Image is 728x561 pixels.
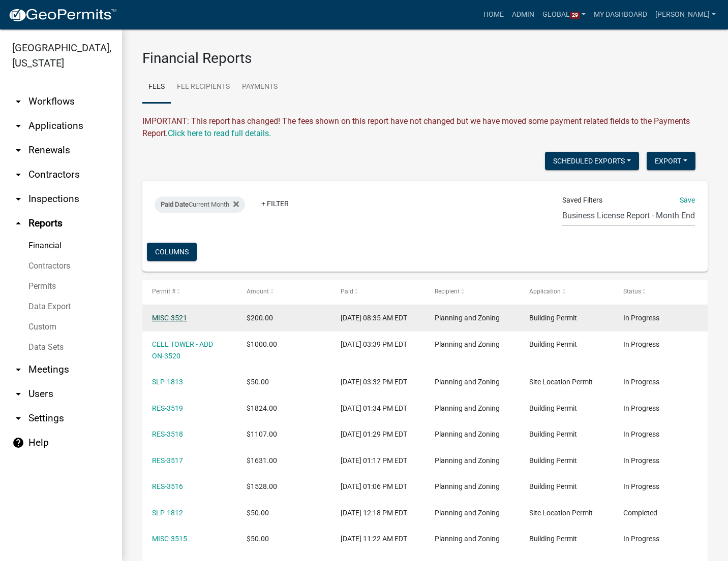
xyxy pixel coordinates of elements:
a: RES-3517 [152,456,183,465]
span: $50.00 [247,509,269,517]
span: Building Permit [529,430,577,438]
span: Planning and Zoning [435,509,500,517]
a: Payments [236,71,284,104]
div: IMPORTANT: This report has changed! The fees shown on this report have not changed but we have mo... [142,115,708,140]
a: SLP-1813 [152,378,183,386]
span: $1824.00 [247,404,277,412]
div: [DATE] 08:35 AM EDT [341,312,415,324]
span: 29 [570,12,580,20]
i: arrow_drop_down [12,95,24,108]
span: Application [529,288,561,295]
span: Status [623,288,641,295]
span: Building Permit [529,340,577,348]
datatable-header-cell: Amount [236,280,330,304]
span: Site Location Permit [529,378,593,386]
span: In Progress [623,456,659,465]
div: Current Month [155,196,245,213]
a: Home [479,5,508,24]
i: arrow_drop_up [12,217,24,229]
i: arrow_drop_down [12,144,24,156]
datatable-header-cell: Permit # [142,280,236,304]
datatable-header-cell: Application [519,280,613,304]
span: Planning and Zoning [435,340,500,348]
a: RES-3519 [152,404,183,412]
i: arrow_drop_down [12,412,24,424]
a: RES-3516 [152,482,183,490]
span: Permit # [152,288,175,295]
span: In Progress [623,378,659,386]
span: $1000.00 [247,340,277,348]
a: [PERSON_NAME] [651,5,720,24]
span: Planning and Zoning [435,482,500,490]
i: arrow_drop_down [12,364,24,376]
span: Building Permit [529,456,577,465]
span: Paid [341,288,353,295]
a: Save [680,196,695,204]
span: Planning and Zoning [435,430,500,438]
a: MISC-3515 [152,535,187,543]
i: arrow_drop_down [12,388,24,400]
span: $50.00 [247,378,269,386]
i: arrow_drop_down [12,193,24,205]
div: [DATE] 01:29 PM EDT [341,428,415,440]
span: $200.00 [247,314,273,322]
span: Planning and Zoning [435,456,500,465]
div: [DATE] 11:22 AM EDT [341,533,415,545]
button: Export [647,152,695,170]
a: SLP-1812 [152,509,183,517]
span: Building Permit [529,314,577,322]
span: Recipient [435,288,460,295]
span: Planning and Zoning [435,535,500,543]
a: Admin [508,5,538,24]
datatable-header-cell: Recipient [425,280,519,304]
div: [DATE] 03:39 PM EDT [341,339,415,350]
span: Building Permit [529,404,577,412]
span: $1631.00 [247,456,277,465]
wm-modal-confirm: Upcoming Changes to Daily Fees Report [168,128,271,138]
button: Scheduled Exports [545,152,639,170]
a: Fee Recipients [171,71,236,104]
span: $50.00 [247,535,269,543]
span: In Progress [623,430,659,438]
span: Building Permit [529,482,577,490]
div: [DATE] 03:32 PM EDT [341,376,415,388]
a: RES-3518 [152,430,183,438]
div: [DATE] 01:06 PM EDT [341,481,415,492]
i: help [12,437,24,449]
span: Planning and Zoning [435,378,500,386]
span: Paid Date [161,201,189,208]
span: Planning and Zoning [435,404,500,412]
span: Saved Filters [562,195,602,206]
span: Planning and Zoning [435,314,500,322]
span: $1528.00 [247,482,277,490]
span: Site Location Permit [529,509,593,517]
span: In Progress [623,314,659,322]
span: In Progress [623,482,659,490]
a: Click here to read full details. [168,128,271,138]
a: CELL TOWER - ADD ON-3520 [152,340,213,360]
div: [DATE] 01:34 PM EDT [341,403,415,414]
span: Amount [247,288,269,295]
span: In Progress [623,535,659,543]
span: In Progress [623,404,659,412]
i: arrow_drop_down [12,169,24,181]
a: Fees [142,71,171,104]
div: [DATE] 01:17 PM EDT [341,455,415,467]
div: [DATE] 12:18 PM EDT [341,507,415,519]
a: My Dashboard [590,5,651,24]
datatable-header-cell: Status [614,280,708,304]
span: Building Permit [529,535,577,543]
span: Completed [623,509,657,517]
a: Global29 [538,5,590,24]
a: + Filter [253,194,297,213]
datatable-header-cell: Paid [331,280,425,304]
a: MISC-3521 [152,314,187,322]
span: $1107.00 [247,430,277,438]
button: Columns [147,243,197,261]
span: In Progress [623,340,659,348]
h3: Financial Reports [142,50,708,67]
i: arrow_drop_down [12,120,24,132]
